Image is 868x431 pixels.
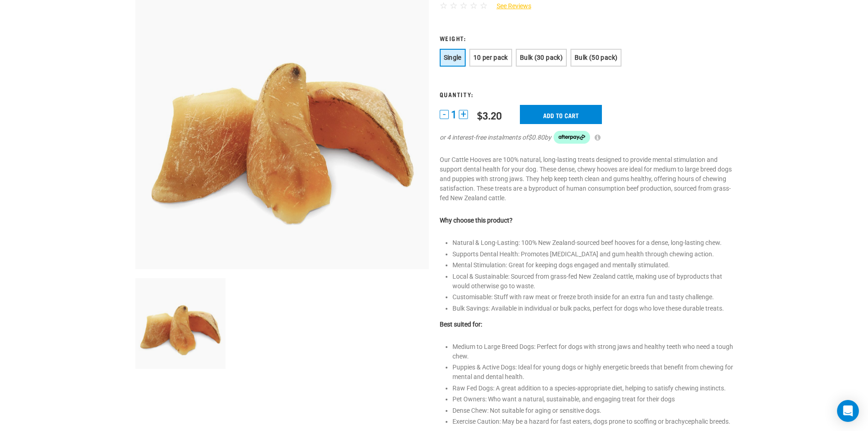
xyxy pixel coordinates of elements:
[452,249,733,259] li: Supports Dental Health: Promotes [MEDICAL_DATA] and gum health through chewing action.
[452,260,733,270] li: Mental Stimulation: Great for keeping dogs engaged and mentally stimulated.
[452,342,733,361] li: Medium to Large Breed Dogs: Perfect for dogs with strong jaws and healthy teeth who need a tough ...
[440,131,733,144] div: or 4 interest-free instalments of by
[452,238,733,248] li: Natural & Long-Lasting: 100% New Zealand-sourced beef hooves for a dense, long-lasting chew.
[440,217,513,224] strong: Why choose this product?
[520,105,602,124] input: Add to cart
[452,384,733,393] li: Raw Fed Dogs: A great addition to a species-appropriate diet, helping to satisfy chewing instincts.
[451,110,457,119] span: 1
[452,272,733,291] li: Local & Sustainable: Sourced from grass-fed New Zealand cattle, making use of byproducts that wou...
[480,0,488,11] span: ☆
[488,1,531,11] a: See Reviews
[452,417,733,426] li: Exercise Caution: May be a hazard for fast eaters, dogs prone to scoffing or brachycephalic breeds.
[570,49,621,67] button: Bulk (50 pack)
[459,110,468,119] button: +
[554,131,590,144] img: Afterpay
[440,321,482,328] strong: Best suited for:
[440,35,733,42] h3: Weight:
[477,109,502,121] div: $3.20
[452,395,733,404] li: Pet Owners: Who want a natural, sustainable, and engaging treat for their dogs
[460,0,467,11] span: ☆
[473,54,508,61] span: 10 per pack
[452,363,733,382] li: Puppies & Active Dogs: Ideal for young dogs or highly energetic breeds that benefit from chewing ...
[440,91,733,98] h3: Quantity:
[452,406,733,415] li: Dense Chew: Not suitable for aging or sensitive dogs.
[440,0,447,11] span: ☆
[444,54,462,61] span: Single
[452,292,733,302] li: Customisable: Stuff with raw meat or freeze broth inside for an extra fun and tasty challenge.
[470,0,478,11] span: ☆
[837,400,859,422] div: Open Intercom Messenger
[450,0,457,11] span: ☆
[135,278,226,369] img: Pile Of Cattle Hooves Treats For Dogs
[520,54,563,61] span: Bulk (30 pack)
[516,49,567,67] button: Bulk (30 pack)
[440,49,466,67] button: Single
[440,110,449,119] button: -
[452,304,733,313] li: Bulk Savings: Available in individual or bulk packs, perfect for dogs who love these durable treats.
[575,54,617,61] span: Bulk (50 pack)
[440,155,733,203] p: Our Cattle Hooves are 100% natural, long-lasting treats designed to provide mental stimulation an...
[469,49,512,67] button: 10 per pack
[528,133,544,142] span: $0.80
